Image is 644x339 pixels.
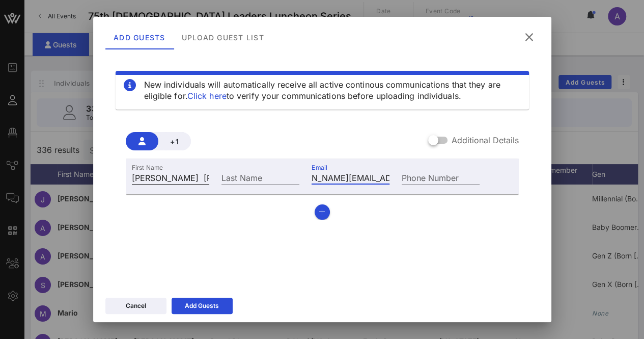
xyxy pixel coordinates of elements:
[144,79,521,101] div: New individuals will automatically receive all active continous communications that they are elig...
[312,171,389,184] input: Email
[105,298,166,314] button: Cancel
[132,164,163,171] label: First Name
[312,164,327,171] label: Email
[158,132,191,150] button: +1
[172,298,233,314] button: Add Guests
[173,25,272,49] div: Upload Guest List
[166,137,183,146] span: +1
[187,91,227,101] a: Click here
[452,135,519,145] label: Additional Details
[105,25,174,49] div: Add Guests
[185,301,219,311] div: Add Guests
[126,301,146,311] div: Cancel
